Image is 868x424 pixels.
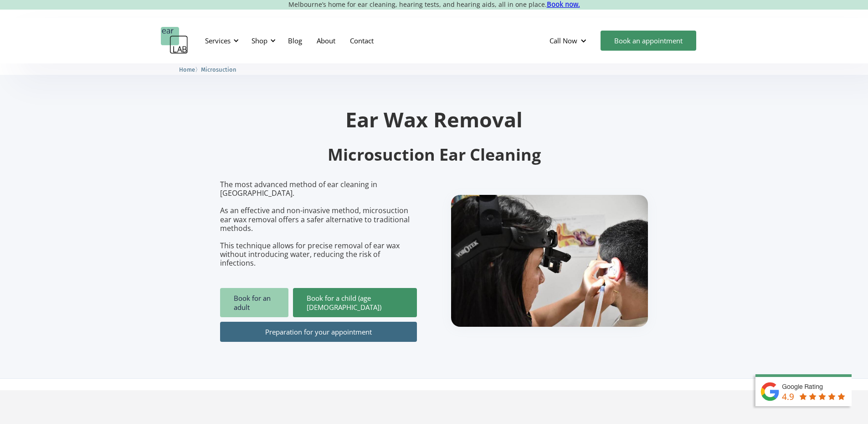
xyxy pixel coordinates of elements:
[220,322,417,342] a: Preparation for your appointment
[542,27,596,54] div: Call Now
[343,27,381,54] a: Contact
[246,27,278,54] div: Shop
[161,27,188,54] a: home
[550,36,577,45] div: Call Now
[201,66,236,73] span: Microsuction
[451,195,648,327] img: boy getting ear checked.
[220,288,288,317] a: Book for an adult
[309,27,343,54] a: About
[220,109,648,130] h1: Ear Wax Removal
[601,31,696,51] a: Book an appointment
[293,288,417,317] a: Book for a child (age [DEMOGRAPHIC_DATA])
[200,27,241,54] div: Services
[201,65,236,73] a: Microsuction
[179,66,195,73] span: Home
[179,65,195,73] a: Home
[179,65,201,74] li: 〉
[252,36,267,45] div: Shop
[220,180,417,268] p: The most advanced method of ear cleaning in [GEOGRAPHIC_DATA]. As an effective and non-invasive m...
[220,144,648,166] h2: Microsuction Ear Cleaning
[205,36,231,45] div: Services
[281,27,309,54] a: Blog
